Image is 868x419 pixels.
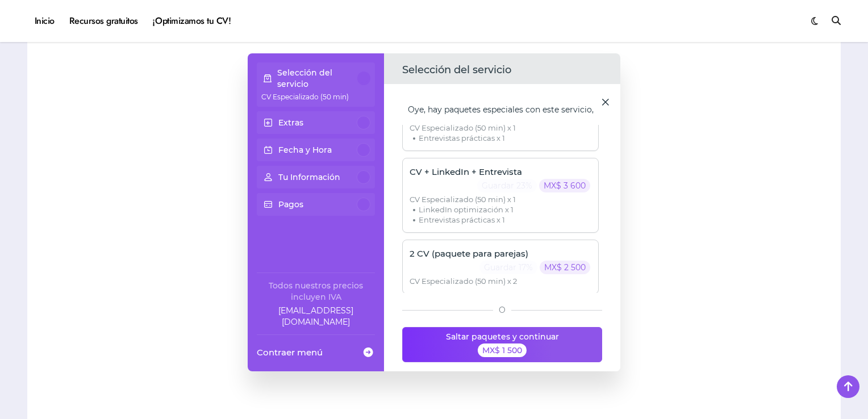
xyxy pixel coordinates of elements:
[145,6,238,36] a: ¡Optimizamos tu CV!
[410,195,516,205] span: CV Especializado (50 min) x 1
[410,215,505,225] span: Entrevistas prácticas x 1
[410,165,522,179] p: CV + LinkedIn + Entrevista
[410,276,517,287] span: CV Especializado (50 min) x 2
[477,179,537,192] p: Guardar 23%
[257,346,323,358] span: Contraer menú
[27,6,62,36] a: Inicio
[479,261,537,274] p: Guardar 17%
[261,93,349,101] span: CV Especializado (50 min)
[278,199,303,210] p: Pagos
[278,117,303,128] p: Extras
[478,343,527,357] div: MX$ 1 500
[277,67,358,90] p: Selección del servicio
[410,205,514,215] span: LinkedIn optimización x 1
[410,247,528,261] p: 2 CV (paquete para parejas)
[257,305,375,328] a: Company email: ayuda@elhadadelasvacantes.com
[410,133,505,144] span: Entrevistas prácticas x 1
[402,304,602,316] div: O
[410,123,516,133] span: CV Especializado (50 min) x 1
[414,332,590,341] span: Saltar paquetes y continuar
[402,93,602,116] div: Oye, hay paquetes especiales con este servicio, ¡consúltalos!
[257,280,375,303] div: Todos nuestros precios incluyen IVA
[402,327,602,362] button: Saltar paquetes y continuarMX$ 1 500
[540,261,590,274] p: MX$ 2 500
[278,171,340,183] p: Tu Información
[539,179,590,192] p: MX$ 3 600
[278,144,332,156] p: Fecha y Hora
[62,6,145,36] a: Recursos gratuitos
